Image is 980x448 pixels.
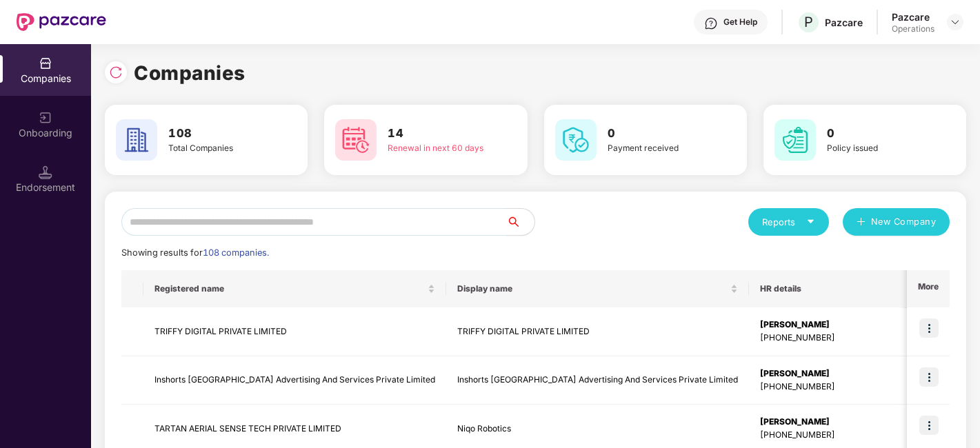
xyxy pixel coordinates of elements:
img: svg+xml;base64,PHN2ZyB3aWR0aD0iMjAiIGhlaWdodD0iMjAiIHZpZXdCb3g9IjAgMCAyMCAyMCIgZmlsbD0ibm9uZSIgeG... [39,111,52,125]
div: Operations [892,23,934,34]
th: Display name [446,270,749,307]
h3: 0 [827,125,928,143]
span: Display name [457,283,728,294]
div: Pazcare [892,10,934,23]
div: Reports [762,215,815,229]
span: Registered name [154,283,425,294]
span: search [506,216,534,227]
img: svg+xml;base64,PHN2ZyBpZD0iSGVscC0zMngzMiIgeG1sbnM9Imh0dHA6Ly93d3cudzMub3JnLzIwMDAvc3ZnIiB3aWR0aD... [704,17,718,30]
td: Inshorts [GEOGRAPHIC_DATA] Advertising And Services Private Limited [143,356,446,405]
div: [PHONE_NUMBER] [760,332,946,345]
h3: 0 [608,125,708,143]
img: icon [919,318,939,338]
img: svg+xml;base64,PHN2ZyB4bWxucz0iaHR0cDovL3d3dy53My5vcmcvMjAwMC9zdmciIHdpZHRoPSI2MCIgaGVpZ2h0PSI2MC... [116,119,157,161]
div: [PHONE_NUMBER] [760,380,946,394]
span: plus [857,217,866,228]
td: TRIFFY DIGITAL PRIVATE LIMITED [446,307,749,356]
h3: 14 [388,125,488,143]
div: Payment received [608,142,708,155]
h3: 108 [168,125,269,143]
img: svg+xml;base64,PHN2ZyB3aWR0aD0iMTQuNSIgaGVpZ2h0PSIxNC41IiB2aWV3Qm94PSIwIDAgMTYgMTYiIGZpbGw9Im5vbm... [39,165,52,179]
span: Showing results for [121,247,269,258]
img: svg+xml;base64,PHN2ZyB4bWxucz0iaHR0cDovL3d3dy53My5vcmcvMjAwMC9zdmciIHdpZHRoPSI2MCIgaGVpZ2h0PSI2MC... [335,119,377,161]
img: svg+xml;base64,PHN2ZyBpZD0iRHJvcGRvd24tMzJ4MzIiIHhtbG5zPSJodHRwOi8vd3d3LnczLm9yZy8yMDAwL3N2ZyIgd2... [950,17,961,28]
span: New Company [871,215,937,229]
td: TRIFFY DIGITAL PRIVATE LIMITED [143,307,446,356]
img: icon [919,416,939,435]
td: Inshorts [GEOGRAPHIC_DATA] Advertising And Services Private Limited [446,356,749,405]
img: svg+xml;base64,PHN2ZyBpZD0iUmVsb2FkLTMyeDMyIiB4bWxucz0iaHR0cDovL3d3dy53My5vcmcvMjAwMC9zdmciIHdpZH... [109,65,123,79]
div: Policy issued [827,142,928,155]
div: Total Companies [168,142,269,155]
button: plusNew Company [843,208,950,236]
th: Registered name [143,270,446,307]
img: svg+xml;base64,PHN2ZyB4bWxucz0iaHR0cDovL3d3dy53My5vcmcvMjAwMC9zdmciIHdpZHRoPSI2MCIgaGVpZ2h0PSI2MC... [555,119,597,161]
span: P [804,14,813,30]
span: 108 companies. [203,247,269,258]
img: New Pazcare Logo [17,13,106,31]
img: icon [919,367,939,387]
h1: Companies [134,58,246,88]
th: HR details [749,270,957,307]
button: search [506,208,535,236]
img: svg+xml;base64,PHN2ZyBpZD0iQ29tcGFuaWVzIiB4bWxucz0iaHR0cDovL3d3dy53My5vcmcvMjAwMC9zdmciIHdpZHRoPS... [39,57,52,70]
div: Renewal in next 60 days [388,142,488,155]
div: Get Help [723,17,757,28]
th: More [907,270,950,307]
div: [PERSON_NAME] [760,318,946,332]
div: [PERSON_NAME] [760,367,946,380]
div: [PERSON_NAME] [760,416,946,429]
div: Pazcare [825,16,863,29]
div: [PHONE_NUMBER] [760,429,946,442]
span: caret-down [806,217,815,226]
img: svg+xml;base64,PHN2ZyB4bWxucz0iaHR0cDovL3d3dy53My5vcmcvMjAwMC9zdmciIHdpZHRoPSI2MCIgaGVpZ2h0PSI2MC... [774,119,816,161]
